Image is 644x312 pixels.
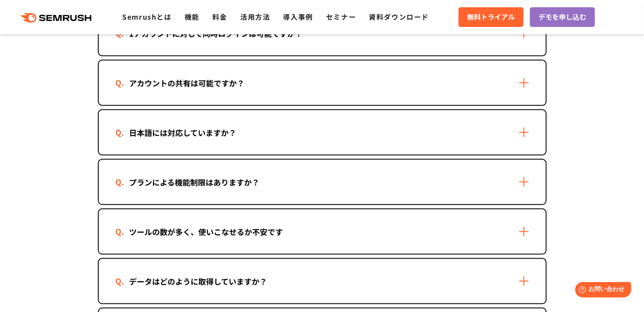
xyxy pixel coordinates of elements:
a: Semrushとは [122,12,171,22]
span: 無料トライアル [467,12,515,23]
a: セミナー [326,12,356,22]
a: 活用方法 [240,12,270,22]
span: デモを申し込む [538,12,586,23]
div: アカウントの共有は可能ですか？ [116,77,259,89]
div: データはどのように取得していますか？ [116,275,281,288]
a: 無料トライアル [459,7,523,27]
a: 資料ダウンロード [369,12,429,22]
a: 機能 [185,12,200,22]
a: 料金 [212,12,227,22]
div: プランによる機能制限はありますか？ [116,176,273,188]
iframe: Help widget launcher [568,279,635,303]
div: ツールの数が多く、使いこなせるか不安です [116,226,297,238]
div: 日本語には対応していますか？ [116,127,250,139]
a: 導入事例 [283,12,313,22]
a: デモを申し込む [530,7,595,27]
